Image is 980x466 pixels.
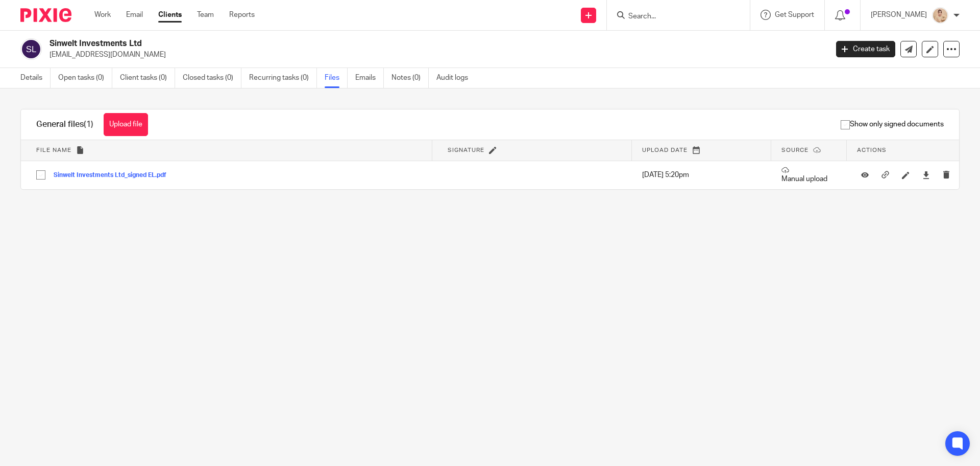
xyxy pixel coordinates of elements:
[120,68,175,88] a: Client tasks (0)
[104,113,148,136] button: Upload file
[355,68,384,88] a: Emails
[391,68,429,88] a: Notes (0)
[54,172,174,179] button: Sinwelt Investments Ltd_signed EL.pdf
[20,68,51,88] a: Details
[642,170,761,180] p: [DATE] 5:20pm
[781,147,808,153] span: Source
[84,120,93,128] span: (1)
[836,41,895,57] a: Create task
[325,68,348,88] a: Files
[20,38,42,60] img: svg%3E
[436,68,476,88] a: Audit logs
[841,119,944,129] span: Show only signed documents
[183,68,241,88] a: Closed tasks (0)
[94,10,111,20] a: Work
[36,147,71,153] span: File name
[775,11,814,18] span: Get Support
[126,10,143,20] a: Email
[50,38,667,49] h2: Sinwelt Investments Ltd
[50,50,821,60] p: [EMAIL_ADDRESS][DOMAIN_NAME]
[36,119,93,130] h1: General files
[781,166,837,184] p: Manual upload
[932,7,948,24] img: DSC06218%20-%20Copy.JPG
[642,147,688,153] span: Upload date
[857,147,887,153] span: Actions
[197,10,214,20] a: Team
[448,147,484,153] span: Signature
[871,10,927,20] p: [PERSON_NAME]
[922,170,930,180] a: Download
[20,8,71,22] img: Pixie
[249,68,317,88] a: Recurring tasks (0)
[31,165,51,185] input: Select
[158,10,182,20] a: Clients
[229,10,255,20] a: Reports
[58,68,112,88] a: Open tasks (0)
[627,12,719,21] input: Search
